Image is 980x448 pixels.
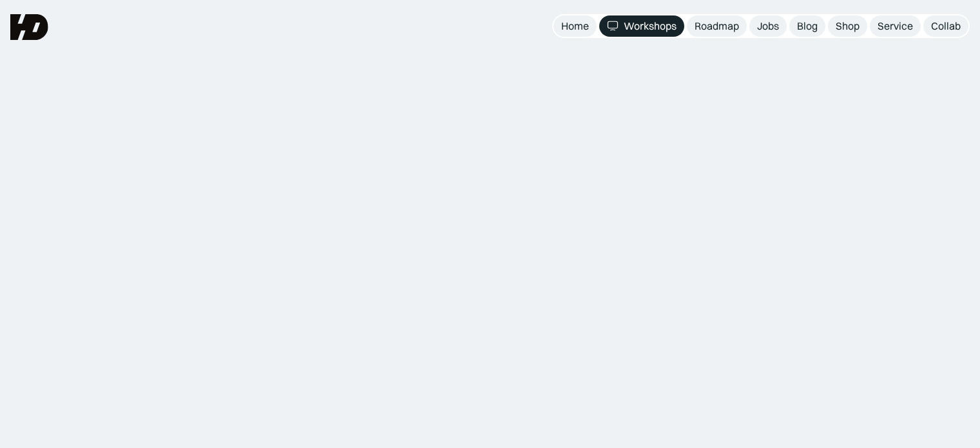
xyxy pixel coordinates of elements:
div: Workshops [624,19,677,33]
div: Home [561,19,589,33]
a: Home [553,15,597,37]
a: Blog [789,15,825,37]
a: Jobs [749,15,787,37]
a: Workshops [599,15,684,37]
div: Blog [797,19,818,33]
div: Shop [836,19,860,33]
div: Jobs [757,19,779,33]
a: Service [870,15,921,37]
a: Roadmap [687,15,747,37]
div: Collab [931,19,961,33]
div: Service [878,19,913,33]
a: Collab [923,15,968,37]
a: Shop [828,15,867,37]
div: Roadmap [695,19,739,33]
